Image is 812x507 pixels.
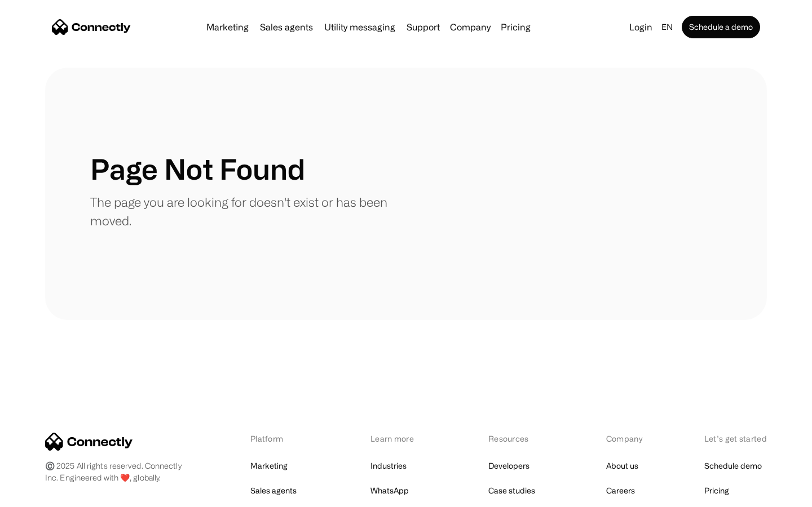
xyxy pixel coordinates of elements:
[90,152,305,186] h1: Page Not Found
[496,23,535,32] a: Pricing
[488,458,529,474] a: Developers
[250,458,288,474] a: Marketing
[11,486,68,503] aside: Language selected: English
[661,19,673,35] div: en
[450,19,491,35] div: Company
[447,19,494,35] div: Company
[606,433,646,444] div: Company
[90,193,406,230] p: The page you are looking for doesn't exist or has been moved.
[704,483,729,499] a: Pricing
[657,19,679,35] div: en
[606,458,638,474] a: About us
[370,433,430,444] div: Learn more
[704,458,762,474] a: Schedule demo
[202,23,253,32] a: Marketing
[250,483,297,499] a: Sales agents
[402,23,444,32] a: Support
[625,19,657,35] a: Login
[488,483,535,499] a: Case studies
[488,433,548,444] div: Resources
[23,487,68,503] ul: Language list
[370,483,409,499] a: WhatsApp
[606,483,635,499] a: Careers
[704,433,767,444] div: Let’s get started
[370,458,407,474] a: Industries
[52,19,131,35] a: home
[682,16,760,38] a: Schedule a demo
[250,433,312,444] div: Platform
[320,23,400,32] a: Utility messaging
[255,23,317,32] a: Sales agents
